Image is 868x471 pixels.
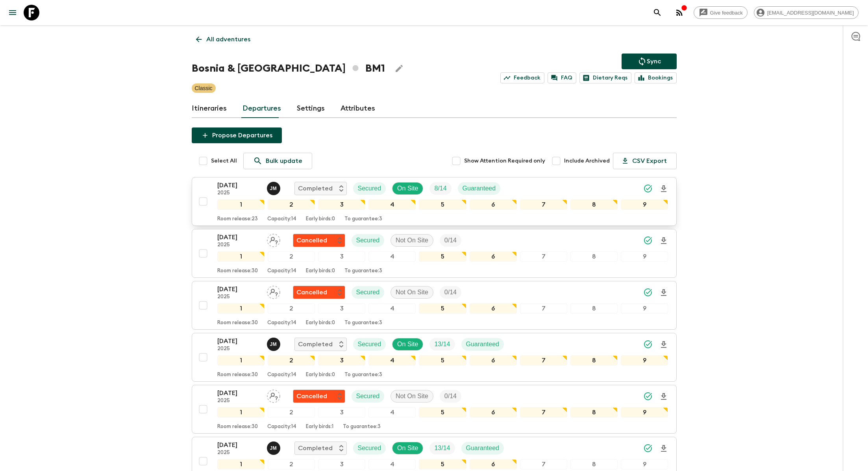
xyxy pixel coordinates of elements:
[463,184,496,193] p: Guaranteed
[570,303,618,314] div: 8
[356,392,380,401] p: Secured
[293,286,345,299] div: Flash Pack cancellation
[217,190,261,196] p: 2025
[570,251,618,262] div: 8
[306,268,335,274] p: Early birds: 0
[396,236,428,245] p: Not On Site
[217,336,261,346] p: [DATE]
[293,390,345,403] div: Flash Pack cancellation
[621,459,668,469] div: 9
[564,157,610,165] span: Include Archived
[694,6,748,19] a: Give feedback
[643,184,653,193] svg: Synced Successfully
[243,153,312,169] a: Bulk update
[613,153,677,169] button: CSV Export
[217,372,258,378] p: Room release: 30
[268,459,315,469] div: 2
[192,229,677,278] button: [DATE]2025Assign pack leaderFlash Pack cancellationSecuredNot On SiteTrip Fill123456789Room relea...
[217,450,261,456] p: 2025
[5,5,20,20] button: menu
[440,286,461,299] div: Trip Fill
[267,340,282,346] span: Janko Milovanović
[318,303,365,314] div: 3
[368,303,416,314] div: 4
[268,251,315,262] div: 2
[419,251,466,262] div: 5
[192,31,255,47] a: All adventures
[621,355,668,366] div: 9
[267,372,296,378] p: Capacity: 14
[466,443,500,453] p: Guaranteed
[352,390,385,403] div: Secured
[217,233,261,242] p: [DATE]
[192,99,227,118] a: Itineraries
[621,407,668,417] div: 9
[192,127,282,143] button: Propose Departures
[470,407,517,417] div: 6
[217,251,265,262] div: 1
[217,181,261,190] p: [DATE]
[217,284,261,294] p: [DATE]
[419,459,466,469] div: 5
[470,459,517,469] div: 6
[206,35,250,44] p: All adventures
[352,234,385,247] div: Secured
[318,355,365,366] div: 3
[434,184,446,193] p: 8 / 14
[368,199,416,210] div: 4
[548,72,576,83] a: FAQ
[419,199,466,210] div: 5
[344,320,382,326] p: To guarantee: 3
[368,251,416,262] div: 4
[520,355,567,366] div: 7
[391,61,407,76] button: Edit Adventure Title
[306,216,335,222] p: Early birds: 0
[356,236,380,245] p: Secured
[368,407,416,417] div: 4
[242,99,281,118] a: Departures
[268,407,315,417] div: 2
[344,216,382,222] p: To guarantee: 3
[298,184,333,193] p: Completed
[419,303,466,314] div: 5
[706,10,747,16] span: Give feedback
[217,242,261,248] p: 2025
[358,340,381,349] p: Secured
[621,199,668,210] div: 9
[570,459,618,469] div: 8
[464,157,545,165] span: Show Attention Required only
[520,199,567,210] div: 7
[397,184,418,193] p: On Site
[217,388,261,398] p: [DATE]
[434,340,450,349] p: 13 / 14
[659,392,668,401] svg: Download Onboarding
[266,156,302,166] p: Bulk update
[217,398,261,404] p: 2025
[392,442,423,454] div: On Site
[643,392,653,401] svg: Synced Successfully
[500,72,544,83] a: Feedback
[444,288,457,297] p: 0 / 14
[647,57,661,66] p: Sync
[570,355,618,366] div: 8
[444,392,457,401] p: 0 / 14
[444,236,457,245] p: 0 / 14
[217,320,258,326] p: Room release: 30
[368,459,416,469] div: 4
[267,424,296,430] p: Capacity: 14
[217,355,265,366] div: 1
[318,407,365,417] div: 3
[195,84,213,92] p: Classic
[353,442,386,454] div: Secured
[268,303,315,314] div: 2
[217,424,258,430] p: Room release: 30
[659,444,668,453] svg: Download Onboarding
[217,268,258,274] p: Room release: 30
[470,355,517,366] div: 6
[217,199,265,210] div: 1
[353,338,386,351] div: Secured
[391,390,433,403] div: Not On Site
[659,340,668,349] svg: Download Onboarding
[341,99,375,118] a: Attributes
[659,184,668,194] svg: Download Onboarding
